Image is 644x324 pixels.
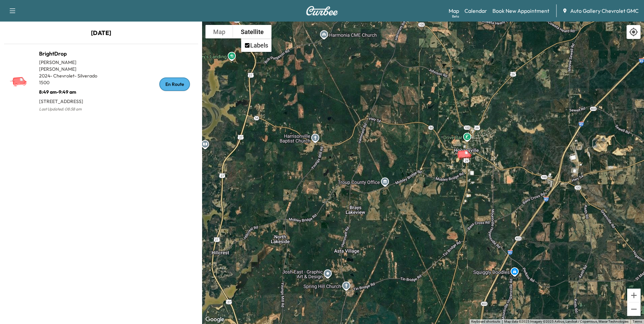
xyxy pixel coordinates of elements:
li: Labels [242,39,271,51]
p: 2024 - Chevrolet - Silverado 1500 [39,72,101,86]
button: Show satellite imagery [233,25,271,38]
div: En Route [159,77,190,91]
a: Book New Appointment [492,7,549,15]
a: Open this area in Google Maps (opens a new window) [204,315,226,324]
p: 8:49 am - 9:49 am [39,86,101,95]
p: [PERSON_NAME] [PERSON_NAME] [39,59,101,72]
a: MapBeta [449,7,459,15]
img: Curbee Logo [306,6,338,15]
label: Labels [250,42,268,49]
p: Last Updated: 08:58 am [39,105,101,114]
div: Beta [452,14,459,19]
img: Google [204,315,226,324]
button: Zoom out [627,302,641,316]
gmp-advanced-marker: BrightDrop [454,143,478,155]
a: Calendar [464,7,487,15]
ul: Show satellite imagery [241,38,271,52]
div: Recenter map [626,25,641,39]
button: Keyboard shortcuts [471,319,500,324]
span: Auto Gallery Chevrolet GMC [570,7,639,15]
p: [STREET_ADDRESS] [39,95,101,105]
button: Show street map [205,25,233,38]
button: Zoom in [627,289,641,302]
h1: BrightDrop [39,50,101,58]
span: Map data ©2025 Imagery ©2025 Airbus, Landsat / Copernicus, Maxar Technologies [504,320,629,323]
a: Terms (opens in new tab) [633,320,642,323]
